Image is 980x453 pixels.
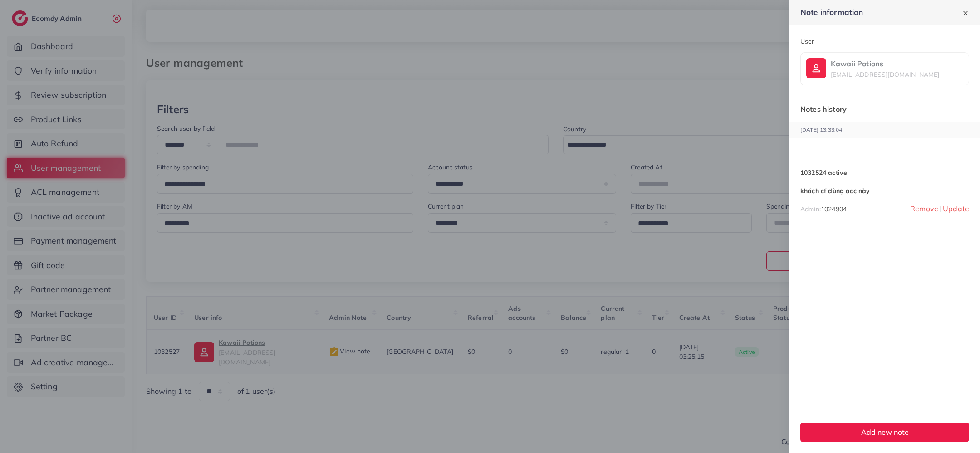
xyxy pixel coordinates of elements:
span: [EMAIL_ADDRESS][DOMAIN_NAME] [831,70,939,79]
p: User [800,36,969,47]
p: [DATE] 13:33:04 [789,122,980,138]
strong: khách cf dùng acc này [800,187,870,195]
p: Notes history [789,104,980,114]
span: 1024904 [821,205,847,213]
strong: 1032524 active [800,169,847,177]
h5: Note information [800,8,863,17]
img: ic-user-info.36bf1079.svg [806,58,826,78]
span: Remove [910,204,938,222]
button: Add new note [800,423,969,442]
span: Update [943,204,969,222]
p: Kawaii Potions [831,58,939,69]
p: Admin: [800,204,847,214]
